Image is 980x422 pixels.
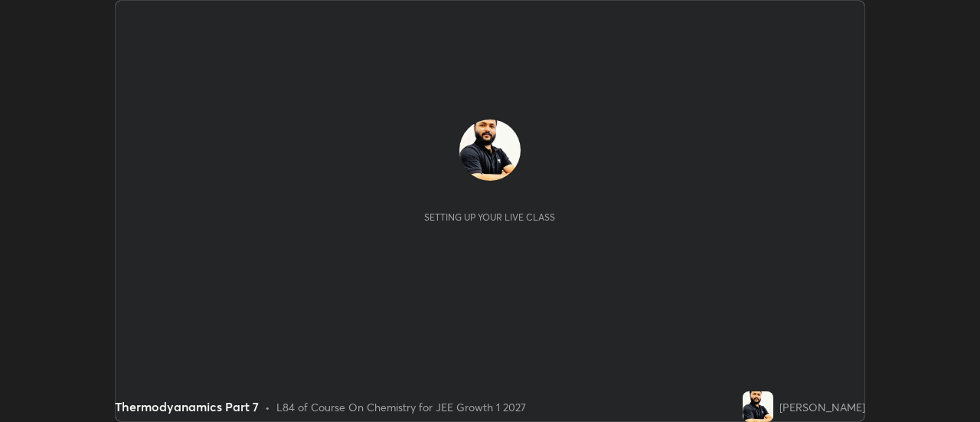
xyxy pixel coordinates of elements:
[459,119,521,181] img: 6919ab72716c417ab2a2c8612824414f.jpg
[779,399,865,415] div: [PERSON_NAME]
[276,399,526,415] div: L84 of Course On Chemistry for JEE Growth 1 2027
[743,391,773,422] img: 6919ab72716c417ab2a2c8612824414f.jpg
[115,397,259,416] div: Thermodyanamics Part 7
[424,211,555,223] div: Setting up your live class
[265,399,270,415] div: •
